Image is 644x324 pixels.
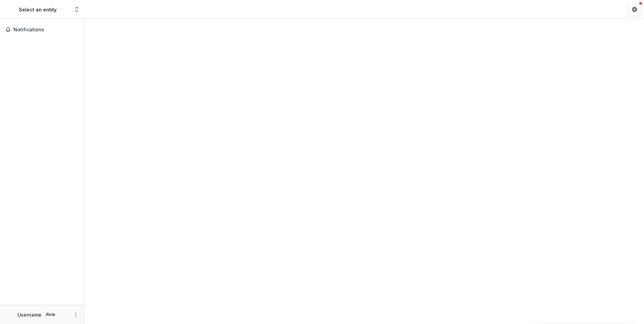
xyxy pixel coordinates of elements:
[3,24,81,35] button: Notifications
[44,312,57,318] p: Role
[18,311,41,318] p: Username
[72,311,80,319] button: More
[628,3,641,16] button: Get Help
[19,6,57,13] div: Select an entity
[13,27,78,33] span: Notifications
[72,3,82,16] button: Open entity switcher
